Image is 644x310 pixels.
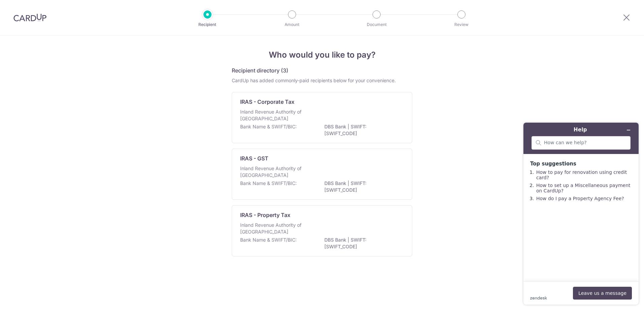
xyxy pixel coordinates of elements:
[240,222,312,235] p: Inland Revenue Authority of [GEOGRAPHIC_DATA]
[240,154,268,162] p: IRAS - GST
[232,66,288,74] h5: Recipient directory (3)
[232,77,412,84] div: CardUp has added commonly-paid recipients below for your convenience.
[352,21,401,28] p: Document
[240,165,312,179] p: Inland Revenue Authority of [GEOGRAPHIC_DATA]
[240,237,297,243] p: Bank Name & SWIFT/BIC:
[232,49,412,61] h4: Who would you like to pay?
[437,21,486,28] p: Review
[240,180,297,187] p: Bank Name & SWIFT/BIC:
[324,237,400,250] p: DBS Bank | SWIFT: [SWIFT_CODE]
[240,108,312,122] p: Inland Revenue Authority of [GEOGRAPHIC_DATA]
[324,123,400,137] p: DBS Bank | SWIFT: [SWIFT_CODE]
[324,180,400,193] p: DBS Bank | SWIFT: [SWIFT_CODE]
[267,21,317,28] p: Amount
[240,211,290,219] p: IRAS - Property Tax
[240,98,294,106] p: IRAS - Corporate Tax
[15,5,29,11] span: Help
[240,123,297,130] p: Bank Name & SWIFT/BIC:
[13,13,46,22] img: CardUp
[518,117,644,310] iframe: Find more information here
[183,21,232,28] p: Recipient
